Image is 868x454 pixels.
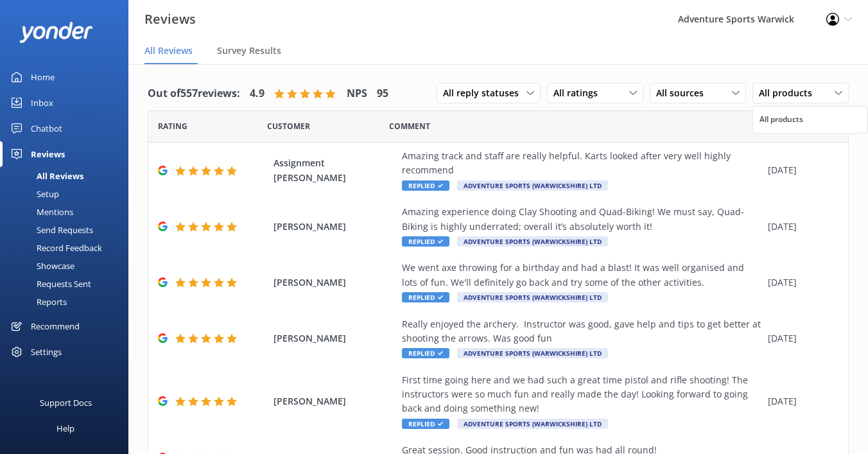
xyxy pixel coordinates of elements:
span: Date [158,120,187,132]
div: Support Docs [40,390,92,415]
div: Reviews [31,141,65,167]
div: Setup [8,185,59,203]
span: Date [267,120,310,132]
span: All reply statuses [443,86,526,100]
a: Send Requests [8,221,128,239]
a: All Reviews [8,167,128,185]
span: Adventure Sports (Warwickshire) Ltd [457,419,608,429]
span: [PERSON_NAME] [273,220,395,234]
div: All products [759,113,803,126]
a: Showcase [8,257,128,275]
div: [DATE] [768,331,832,345]
div: Reports [8,293,67,311]
h4: 4.9 [250,85,265,102]
span: Replied [402,236,449,247]
div: Mentions [8,203,73,221]
span: Assignment [PERSON_NAME] [273,156,395,185]
div: [DATE] [768,275,832,290]
div: All Reviews [8,167,83,185]
span: Replied [402,419,449,429]
span: All ratings [553,86,605,100]
span: Adventure Sports (Warwickshire) Ltd [457,180,608,191]
a: Setup [8,185,128,203]
span: Question [389,120,430,132]
h3: Reviews [144,9,196,30]
div: Home [31,64,55,90]
div: [DATE] [768,394,832,408]
div: Inbox [31,90,53,116]
div: Settings [31,339,62,365]
div: Help [56,415,74,441]
div: Send Requests [8,221,93,239]
div: Record Feedback [8,239,102,257]
div: First time going here and we had such a great time pistol and rifle shooting! The instructors wer... [402,373,761,416]
div: [DATE] [768,220,832,234]
span: Adventure Sports (Warwickshire) Ltd [457,292,608,302]
h4: 95 [377,85,388,102]
h4: NPS [347,85,367,102]
span: Adventure Sports (Warwickshire) Ltd [457,236,608,247]
span: Adventure Sports (Warwickshire) Ltd [457,348,608,358]
img: yonder-white-logo.png [19,22,93,43]
span: All Reviews [144,44,193,57]
span: Replied [402,292,449,302]
a: Reports [8,293,128,311]
span: All products [759,86,820,100]
span: Survey Results [217,44,281,57]
div: [DATE] [768,163,832,177]
a: Requests Sent [8,275,128,293]
a: Record Feedback [8,239,128,257]
a: Mentions [8,203,128,221]
div: Recommend [31,313,80,339]
span: Replied [402,348,449,358]
h4: Out of 557 reviews: [148,85,240,102]
div: Really enjoyed the archery. Instructor was good, gave help and tips to get better at shooting the... [402,317,761,346]
div: Requests Sent [8,275,91,293]
span: [PERSON_NAME] [273,331,395,345]
div: Amazing experience doing Clay Shooting and Quad-Biking! We must say, Quad-Biking is highly underr... [402,205,761,234]
div: Amazing track and staff are really helpful. Karts looked after very well highly recommend [402,149,761,178]
span: All sources [656,86,711,100]
span: [PERSON_NAME] [273,275,395,290]
div: Chatbot [31,116,62,141]
span: Replied [402,180,449,191]
span: [PERSON_NAME] [273,394,395,408]
div: We went axe throwing for a birthday and had a blast! It was well organised and lots of fun. We'll... [402,261,761,290]
div: Showcase [8,257,74,275]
